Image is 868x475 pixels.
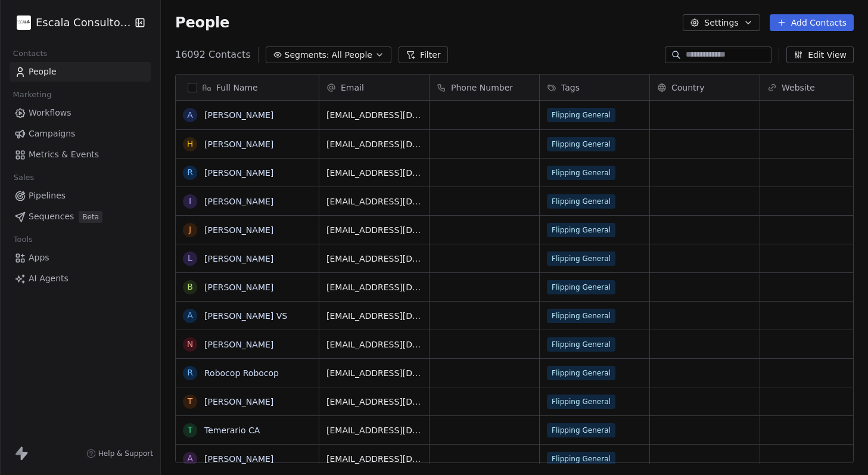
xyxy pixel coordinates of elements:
div: Country [650,74,760,100]
span: Segments: [285,49,329,61]
span: Flipping General [547,280,615,294]
button: Add Contacts [770,14,854,31]
span: Flipping General [547,252,615,266]
div: L [188,252,192,265]
div: B [187,281,193,293]
span: Flipping General [547,309,615,323]
span: Tools [8,231,38,249]
div: J [189,223,191,236]
a: Robocop Robocop [204,368,279,378]
span: [EMAIL_ADDRESS][DOMAIN_NAME] [326,138,422,150]
span: Country [671,82,705,94]
span: Metrics & Events [29,148,99,161]
span: Sales [8,169,39,187]
a: [PERSON_NAME] [204,397,273,406]
div: Email [319,74,429,100]
a: Temerario CA [204,426,260,435]
a: [PERSON_NAME] [204,254,273,263]
a: Apps [10,248,151,268]
span: Flipping General [547,423,615,437]
div: T [188,395,193,408]
a: [PERSON_NAME] [204,110,273,120]
a: Help & Support [86,449,153,458]
span: 16092 Contacts [175,48,251,62]
span: [EMAIL_ADDRESS][DOMAIN_NAME] [326,424,422,436]
div: I [189,195,191,207]
span: Flipping General [547,337,615,352]
span: Flipping General [547,452,615,466]
span: [EMAIL_ADDRESS][DOMAIN_NAME] [326,224,422,236]
span: People [29,66,57,78]
a: [PERSON_NAME] [204,282,273,292]
a: [PERSON_NAME] [204,340,273,349]
span: All People [332,49,372,61]
span: People [175,14,229,32]
a: [PERSON_NAME] [204,225,273,235]
span: Flipping General [547,137,615,151]
span: [EMAIL_ADDRESS][DOMAIN_NAME] [326,253,422,265]
span: [EMAIL_ADDRESS][DOMAIN_NAME] [326,339,422,350]
span: Contacts [8,45,52,63]
span: Email [341,82,364,94]
div: R [187,367,193,379]
a: [PERSON_NAME] [204,139,273,149]
button: Escala Consultorias [14,13,127,33]
span: [EMAIL_ADDRESS][DOMAIN_NAME] [326,281,422,293]
span: Flipping General [547,166,615,180]
span: Sequences [29,210,74,223]
span: Campaigns [29,128,75,140]
span: [EMAIL_ADDRESS][DOMAIN_NAME] [326,195,422,207]
span: [EMAIL_ADDRESS][DOMAIN_NAME] [326,310,422,322]
div: T [188,424,193,436]
span: Pipelines [29,190,66,202]
span: [EMAIL_ADDRESS][DOMAIN_NAME] [326,167,422,179]
img: LOGO%20ESCALA.png [17,15,31,30]
button: Filter [399,46,448,63]
span: Flipping General [547,223,615,237]
a: Metrics & Events [10,145,151,164]
a: [PERSON_NAME] VS [204,311,287,321]
span: Apps [29,252,49,264]
span: Flipping General [547,108,615,122]
span: Flipping General [547,366,615,380]
span: Marketing [8,86,57,104]
span: Flipping General [547,395,615,409]
span: Full Name [216,82,258,94]
span: Tags [561,82,580,94]
div: N [187,338,193,350]
a: AI Agents [10,269,151,288]
div: Full Name [176,74,319,100]
a: Campaigns [10,124,151,144]
div: H [187,138,194,150]
button: Settings [683,14,760,31]
span: AI Agents [29,272,69,285]
div: A [187,109,193,122]
a: [PERSON_NAME] [204,168,273,178]
span: Phone Number [451,82,513,94]
div: Phone Number [430,74,539,100]
a: [PERSON_NAME] [204,197,273,206]
span: Beta [79,211,102,223]
span: [EMAIL_ADDRESS][DOMAIN_NAME] [326,453,422,465]
a: [PERSON_NAME] [204,454,273,464]
a: SequencesBeta [10,207,151,226]
span: Website [782,82,815,94]
span: [EMAIL_ADDRESS][DOMAIN_NAME] [326,367,422,379]
a: Pipelines [10,186,151,206]
div: Tags [540,74,649,100]
span: [EMAIL_ADDRESS][DOMAIN_NAME] [326,109,422,121]
div: grid [176,101,319,464]
a: Workflows [10,103,151,123]
a: People [10,62,151,82]
div: R [187,166,193,179]
div: A [187,309,193,322]
span: Help & Support [98,449,153,458]
span: [EMAIL_ADDRESS][DOMAIN_NAME] [326,396,422,408]
button: Edit View [786,46,854,63]
span: Flipping General [547,194,615,209]
div: A [187,452,193,465]
span: Workflows [29,107,71,119]
span: Escala Consultorias [36,15,132,30]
